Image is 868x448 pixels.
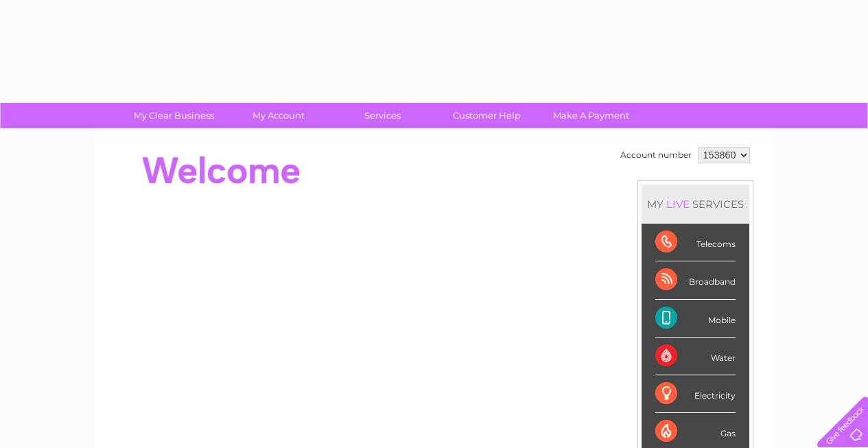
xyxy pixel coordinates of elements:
a: My Account [222,103,335,128]
div: Mobile [655,300,736,338]
div: Telecoms [655,224,736,261]
td: Account number [617,143,695,167]
a: Services [326,103,439,128]
a: My Clear Business [117,103,231,128]
div: LIVE [664,198,692,211]
a: Make A Payment [535,103,648,128]
div: Water [655,338,736,375]
a: Customer Help [430,103,543,128]
div: Electricity [655,375,736,413]
div: Broadband [655,261,736,299]
div: MY SERVICES [642,185,749,224]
